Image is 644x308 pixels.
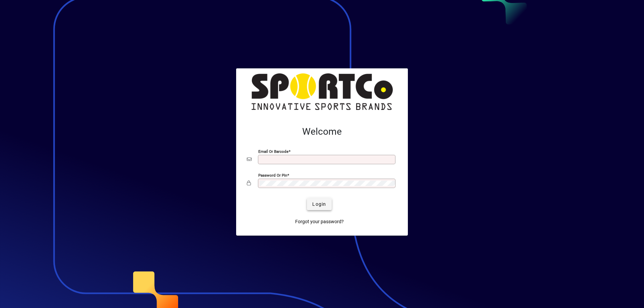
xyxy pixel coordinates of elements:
[258,173,287,178] mat-label: Password or Pin
[312,201,326,208] span: Login
[258,149,288,154] mat-label: Email or Barcode
[307,198,331,210] button: Login
[295,218,344,225] span: Forgot your password?
[247,126,397,137] h2: Welcome
[292,215,346,228] a: Forgot your password?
